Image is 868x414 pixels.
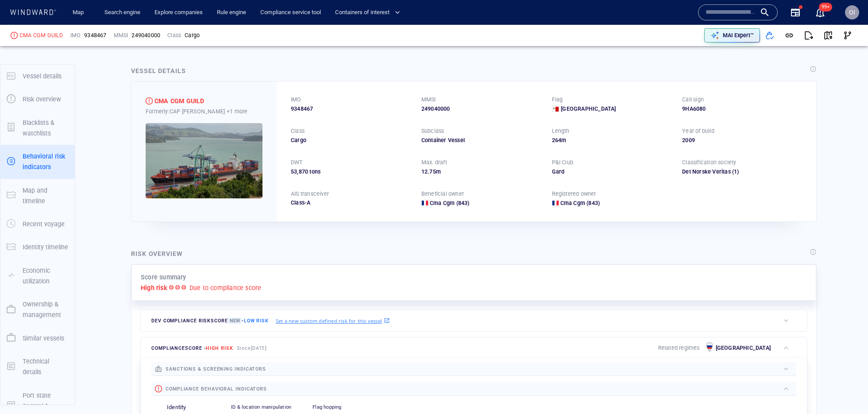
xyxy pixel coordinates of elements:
div: Det Norske Veritas [682,168,802,176]
div: Container Vessel [421,136,541,144]
span: m [436,168,441,175]
span: 75 [429,168,436,175]
p: Similar vessels [23,333,64,344]
p: High risk [141,282,167,293]
span: . [428,168,429,175]
span: (1) [731,168,802,176]
div: Risk overview [131,248,183,259]
span: m [561,137,566,143]
div: CMA CGM GUILD [154,96,204,106]
a: Search engine [101,5,144,20]
p: P&I Club [552,159,574,166]
a: Explore companies [151,5,206,20]
p: IMO [70,31,81,39]
button: Visual Link Analysis [838,26,857,45]
button: Technical details [0,350,75,384]
span: 9348467 [84,31,106,39]
p: Class [291,127,305,135]
button: Similar vessels [0,327,75,350]
p: Identity [167,403,186,412]
p: Beneficial owner [421,190,464,198]
p: [GEOGRAPHIC_DATA] [716,344,771,352]
a: Economic utilization [0,271,75,279]
p: AIS transceiver [291,190,329,198]
span: Cma Cgm [430,200,455,206]
span: Containers of interest [335,8,400,18]
button: Rule engine [213,5,250,20]
span: 9348467 [291,105,313,113]
p: Identity timeline [23,242,68,252]
div: 2009 [682,136,802,144]
button: MAI Expert™ [704,28,760,43]
span: 264 [552,137,562,143]
p: Max. draft [421,159,447,166]
p: IMO [291,96,301,104]
div: Vessel details [131,66,186,76]
a: Compliance service tool [257,5,324,20]
div: CMA CGM GUILD [19,31,63,39]
span: ID & location manipulation [231,404,291,410]
span: Dev Compliance risk score - [151,317,269,324]
p: Related regimes [658,344,700,352]
span: compliance score - [151,345,233,351]
p: Recent voyage [23,219,65,229]
button: Ownership & management [0,293,75,327]
p: Classification society [682,159,736,166]
p: Map and timeline [23,185,69,207]
a: Blacklists & watchlists [0,123,75,132]
span: sanctions & screening indicators [166,366,266,372]
p: Set a new custom defined risk for this vessel [276,317,382,325]
button: Behavioral risk indicators [0,145,75,179]
div: Cargo [185,31,200,39]
a: Port state Control & Casualties [0,401,75,410]
span: (843) [455,199,469,207]
button: 99+ [815,7,826,18]
a: Set a new custom defined risk for this vessel [276,316,390,325]
p: Score summary [141,272,186,282]
p: Blacklists & watchlists [23,117,69,139]
button: Vessel details [0,65,75,88]
span: New [228,317,242,324]
a: Identity timeline [0,243,75,251]
p: Economic utilization [23,265,69,287]
button: Map and timeline [0,179,75,213]
a: Vessel details [0,71,75,80]
p: Subclass [421,127,444,135]
p: Risk overview [23,94,61,104]
div: Cargo [291,136,411,144]
div: High risk [146,97,153,104]
a: Ownership & management [0,305,75,313]
a: Cma Cgm (843) [560,199,600,207]
div: Notification center [815,7,826,18]
a: Behavioral risk indicators [0,157,75,166]
span: Flag hopping [312,404,341,410]
img: 5905c349398ddf4c8322554d_0 [146,123,262,198]
p: Due to compliance score [189,282,262,293]
button: View on map [818,26,838,45]
p: DWT [291,159,303,166]
span: Low risk [244,318,269,324]
div: 53,870 tons [291,168,411,176]
p: Class [167,31,181,39]
a: Risk overview [0,95,75,103]
span: compliance behavioral indicators [166,386,267,392]
div: High risk [11,32,18,39]
a: Recent voyage [0,220,75,228]
button: Recent voyage [0,213,75,236]
p: Registered owner [552,190,596,198]
p: Length [552,127,570,135]
button: Map [66,5,94,20]
span: High risk [206,345,233,351]
span: 12 [421,168,428,175]
p: Behavioral risk indicators [23,151,69,173]
span: 99+ [819,3,832,12]
span: [GEOGRAPHIC_DATA] [561,105,616,113]
a: Technical details [0,362,75,370]
p: Technical details [23,356,69,378]
p: Year of build [682,127,714,135]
